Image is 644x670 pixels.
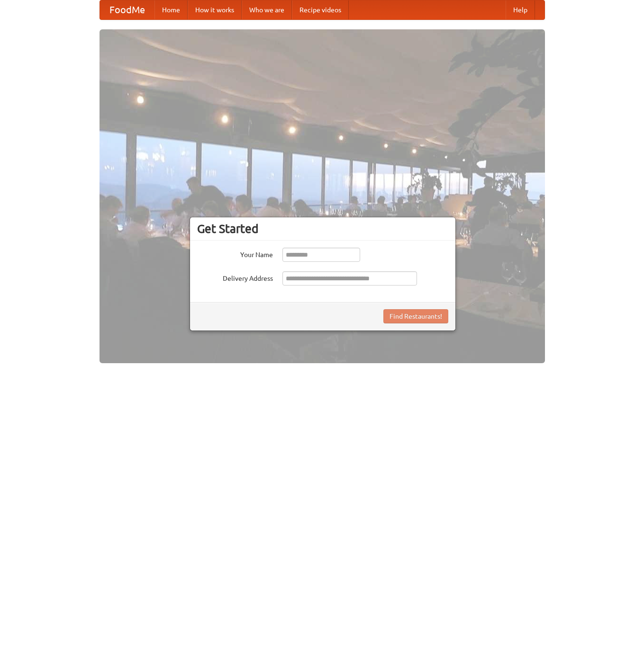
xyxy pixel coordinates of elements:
[292,0,349,19] a: Recipe videos
[197,248,273,259] label: Your Name
[197,222,448,236] h3: Get Started
[197,271,273,283] label: Delivery Address
[188,0,242,19] a: How it works
[506,0,535,19] a: Help
[100,0,154,19] a: FoodMe
[383,309,448,323] button: Find Restaurants!
[154,0,188,19] a: Home
[242,0,292,19] a: Who we are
